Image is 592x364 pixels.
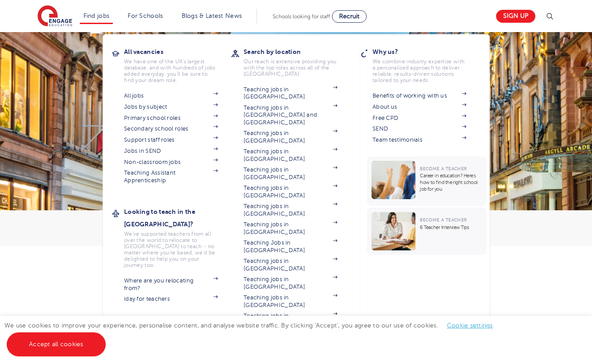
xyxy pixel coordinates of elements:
a: Teaching jobs in [GEOGRAPHIC_DATA] [244,86,337,101]
a: Why us?We combine industry expertise with a personalised approach to deliver reliable, results-dr... [373,45,480,83]
p: 6 Teacher Interview Tips [420,224,482,231]
a: Teaching jobs in [GEOGRAPHIC_DATA] [244,294,337,309]
a: Looking to teach in the [GEOGRAPHIC_DATA]?We've supported teachers from all over the world to rel... [124,205,231,268]
a: Teaching Jobs in [GEOGRAPHIC_DATA] [244,239,337,254]
a: All vacanciesWe have one of the UK's largest database. and with hundreds of jobs added everyday. ... [124,45,231,83]
a: About us [373,103,466,110]
a: Free CPD [373,115,466,122]
a: Teaching jobs in [GEOGRAPHIC_DATA] [244,203,337,217]
a: Teaching jobs in [GEOGRAPHIC_DATA] and [GEOGRAPHIC_DATA] [244,104,337,126]
h3: All vacancies [124,45,231,58]
h3: Search by location [244,45,351,58]
a: Team testimonials [373,136,466,143]
a: Blogs & Latest News [182,12,242,19]
p: We combine industry expertise with a personalised approach to deliver reliable, results-driven so... [373,58,466,83]
a: Teaching jobs in [GEOGRAPHIC_DATA] [244,221,337,236]
span: We use cookies to improve your experience, personalise content, and analyse website traffic. By c... [4,322,502,348]
a: Become a TeacherCareer in education? Here’s how to find the right school job for you [367,156,489,206]
a: Recruit [332,10,367,23]
h3: Why us? [373,45,480,58]
a: Teaching jobs in [GEOGRAPHIC_DATA] [244,148,337,163]
a: Find jobs [83,12,110,19]
a: All jobs [124,92,218,99]
h3: Looking to teach in the [GEOGRAPHIC_DATA]? [124,205,231,230]
a: Teaching jobs in [GEOGRAPHIC_DATA] [244,258,337,272]
a: Teaching jobs in [GEOGRAPHIC_DATA] [244,166,337,181]
a: Teaching jobs in [GEOGRAPHIC_DATA] [244,312,337,327]
span: Become a Teacher [420,166,467,171]
img: Engage Education [37,5,72,28]
a: Teaching Assistant Apprenticeship [124,169,218,184]
span: Recruit [339,13,360,20]
a: iday for teachers [124,295,218,303]
p: We've supported teachers from all over the world to relocate to [GEOGRAPHIC_DATA] to teach - no m... [124,231,218,268]
a: Jobs by subject [124,103,218,110]
a: Secondary school roles [124,125,218,132]
a: SEND [373,125,466,132]
p: Career in education? Here’s how to find the right school job for you [420,172,482,192]
a: Jobs in SEND [124,147,218,155]
p: We have one of the UK's largest database. and with hundreds of jobs added everyday. you'll be sur... [124,58,218,83]
span: Become a Teacher [420,217,467,222]
a: Support staff roles [124,136,218,143]
a: Non-classroom jobs [124,159,218,166]
a: Cookie settings [447,322,493,329]
a: Sign up [496,10,535,23]
a: Where are you relocating from? [124,277,218,292]
a: Accept all cookies [7,332,106,356]
a: Primary school roles [124,115,218,122]
p: Our reach is extensive providing you with the top roles across all of the [GEOGRAPHIC_DATA] [244,58,337,77]
a: Search by locationOur reach is extensive providing you with the top roles across all of the [GEOG... [244,45,351,77]
a: Teaching jobs in [GEOGRAPHIC_DATA] [244,276,337,290]
a: Teaching jobs in [GEOGRAPHIC_DATA] [244,130,337,144]
a: For Schools [128,12,163,19]
a: Become a Teacher6 Teacher Interview Tips [367,208,489,255]
span: Schools looking for staff [273,13,330,20]
a: Benefits of working with us [373,92,466,99]
a: Teaching jobs in [GEOGRAPHIC_DATA] [244,184,337,199]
